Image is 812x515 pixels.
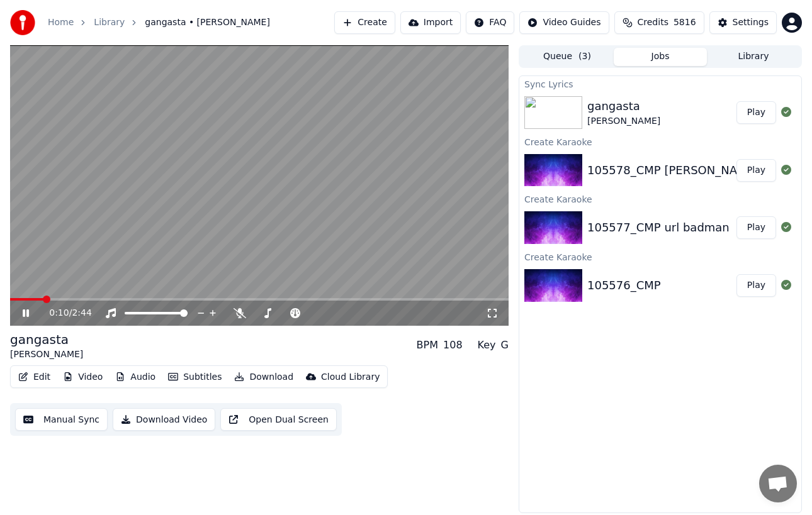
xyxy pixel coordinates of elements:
div: gangasta [10,331,83,348]
div: Create Karaoke [519,191,801,206]
img: youka [10,10,35,35]
button: Video [58,368,108,386]
button: Manual Sync [15,408,108,431]
a: Library [94,16,125,29]
span: Credits [638,16,668,29]
span: 5816 [674,16,696,29]
div: 105578_CMP [PERSON_NAME] [587,162,758,179]
button: Import [400,11,461,34]
div: Key [478,338,496,353]
button: Queue [521,48,614,66]
button: Subtitles [163,368,227,386]
button: Video Guides [519,11,609,34]
button: Open Dual Screen [220,408,337,431]
button: Download Video [113,408,215,431]
span: 0:10 [49,307,69,319]
div: BPM [417,338,438,353]
button: Play [736,159,776,182]
div: gangasta [587,97,660,115]
div: Open chat [759,465,797,502]
button: Library [707,48,800,66]
button: Edit [13,368,55,386]
div: Create Karaoke [519,249,801,264]
button: Download [229,368,298,386]
div: Sync Lyrics [519,76,801,91]
button: Create [334,11,395,34]
span: gangasta • [PERSON_NAME] [145,16,270,29]
div: [PERSON_NAME] [10,348,83,361]
div: G [501,338,509,353]
div: / [49,307,79,319]
button: Play [736,101,776,124]
div: Settings [733,16,769,29]
button: Play [736,274,776,297]
span: 2:44 [72,307,91,319]
div: 105577_CMP url badman [587,219,730,236]
div: Create Karaoke [519,134,801,149]
nav: breadcrumb [48,16,270,29]
button: Jobs [614,48,707,66]
button: Settings [709,11,777,34]
button: FAQ [466,11,514,34]
button: Audio [110,368,161,386]
a: Home [48,16,74,29]
div: Cloud Library [321,371,380,384]
div: 108 [443,338,463,353]
span: ( 3 ) [578,50,591,63]
button: Play [736,216,776,239]
button: Credits5816 [614,11,704,34]
div: 105576_CMP [587,277,661,294]
div: [PERSON_NAME] [587,115,660,128]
